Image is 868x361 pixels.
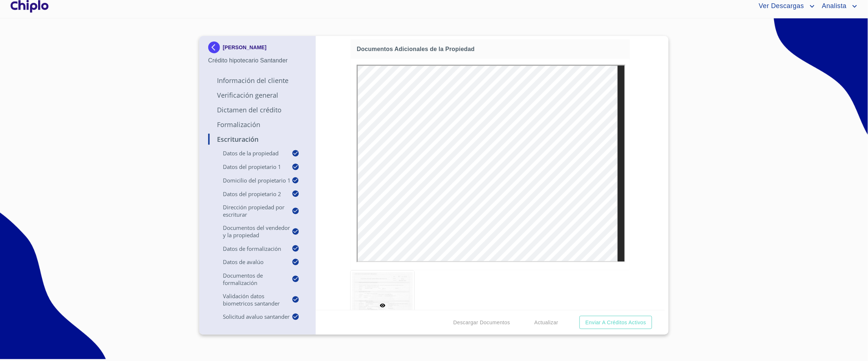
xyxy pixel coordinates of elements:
[208,177,292,184] p: Domicilio del Propietario 1
[208,91,307,100] p: Verificación General
[208,149,292,157] p: Datos de la propiedad
[208,224,292,239] p: Documentos del vendedor y la propiedad
[208,313,292,320] p: Solicitud Avaluo Santander
[753,0,816,12] button: account of current user
[357,65,625,262] iframe: Documentos Adicionales de la Propiedad
[357,45,627,53] span: Documentos Adicionales de la Propiedad
[208,135,307,144] p: Escrituración
[208,41,307,56] div: [PERSON_NAME]
[450,316,513,329] button: Descargar Documentos
[208,203,292,218] p: Dirección Propiedad por Escriturar
[223,44,266,50] p: [PERSON_NAME]
[208,292,292,307] p: Validación Datos Biometricos Santander
[753,0,808,12] span: Ver Descargas
[534,318,558,327] span: Actualizar
[817,0,850,12] span: Analista
[208,56,307,65] p: Crédito hipotecario Santander
[208,120,307,129] p: Formalización
[532,316,561,329] button: Actualizar
[208,76,307,85] p: Información del Cliente
[580,316,652,329] button: Enviar a Créditos Activos
[208,105,307,114] p: Dictamen del Crédito
[453,318,510,327] span: Descargar Documentos
[208,190,292,198] p: Datos del propietario 2
[208,272,292,286] p: Documentos de Formalización
[585,318,646,327] span: Enviar a Créditos Activos
[208,258,292,266] p: Datos de Avalúo
[208,163,292,170] p: Datos del propietario 1
[208,41,223,53] img: Docupass spot blue
[208,245,292,252] p: Datos de Formalización
[817,0,859,12] button: account of current user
